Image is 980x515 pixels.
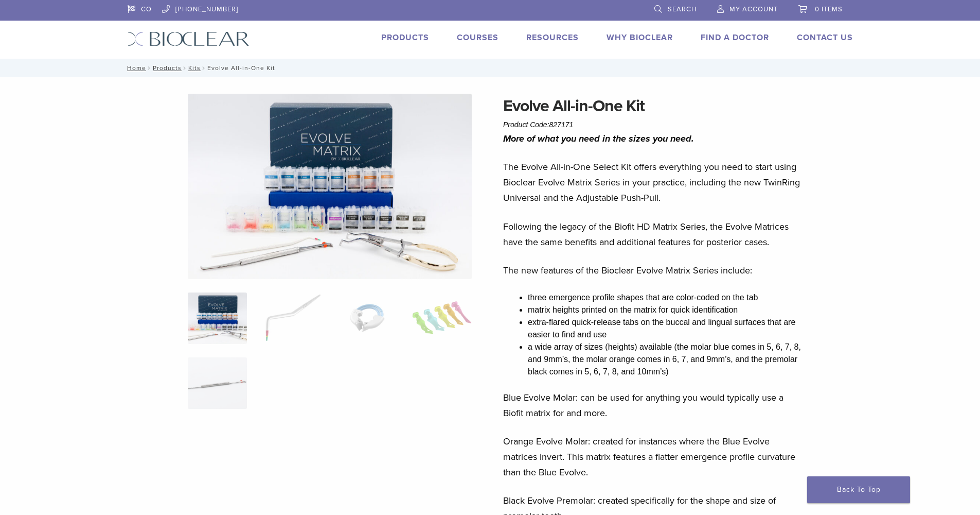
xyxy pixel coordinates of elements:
[528,341,806,378] li: a wide array of sizes (heights) available (the molar blue comes in 5, 6, 7, 8, and 9mm’s, the mol...
[412,293,471,344] img: Evolve All-in-One Kit - Image 4
[503,434,806,480] p: Orange Evolve Molar: created for instances where the Blue Evolve matrices invert. This matrix fea...
[188,293,247,344] img: IMG_0457-scaled-e1745362001290-300x300.jpg
[120,59,861,77] nav: Evolve All-in-One Kit
[729,5,778,13] span: My Account
[128,31,250,46] img: Bioclear
[526,32,579,43] a: Resources
[182,65,188,71] span: /
[528,316,806,341] li: extra-flared quick-release tabs on the buccal and lingual surfaces that are easier to find and use
[503,159,806,205] p: The Evolve All-in-One Select Kit offers everything you need to start using Bioclear Evolve Matrix...
[188,357,247,409] img: Evolve All-in-One Kit - Image 5
[503,133,694,144] i: More of what you need in the sizes you need.
[124,64,146,72] a: Home
[262,293,322,344] img: Evolve All-in-One Kit - Image 2
[457,32,498,43] a: Courses
[503,219,806,250] p: Following the legacy of the Biofit HD Matrix Series, the Evolve Matrices have the same benefits a...
[153,64,182,72] a: Products
[503,263,806,278] p: The new features of the Bioclear Evolve Matrix Series include:
[701,32,769,43] a: Find A Doctor
[201,65,207,71] span: /
[807,476,910,503] a: Back To Top
[668,5,697,13] span: Search
[797,32,853,43] a: Contact Us
[503,121,573,129] span: Product Code:
[503,94,806,118] h1: Evolve All-in-One Kit
[549,121,574,129] span: 827171
[503,390,806,421] p: Blue Evolve Molar: can be used for anything you would typically use a Biofit matrix for and more.
[381,32,429,43] a: Products
[528,304,806,316] li: matrix heights printed on the matrix for quick identification
[528,291,806,304] li: three emergence profile shapes that are color-coded on the tab
[146,65,153,71] span: /
[188,64,201,72] a: Kits
[607,32,673,43] a: Why Bioclear
[188,94,472,279] img: IMG_0457
[337,293,397,344] img: Evolve All-in-One Kit - Image 3
[815,5,843,13] span: 0 items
